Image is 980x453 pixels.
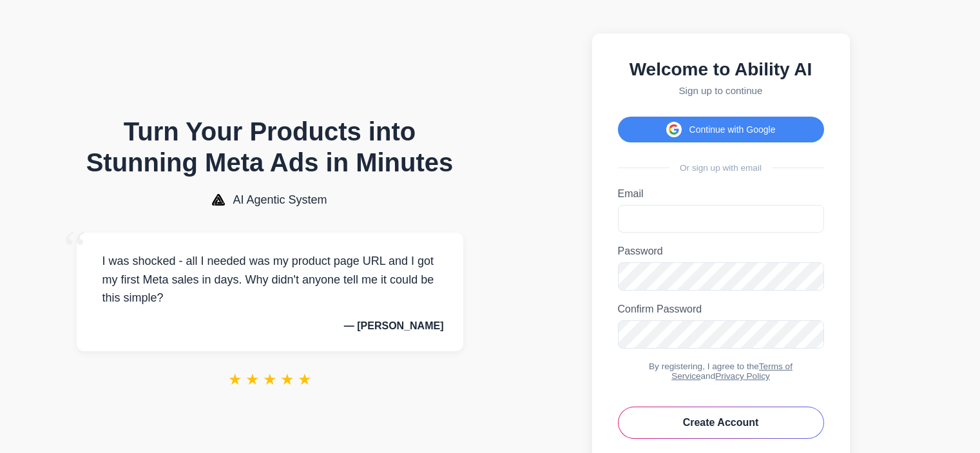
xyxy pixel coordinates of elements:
p: — [PERSON_NAME] [96,320,444,332]
button: Create Account [618,407,824,439]
span: ★ [280,371,294,389]
button: Continue with Google [618,117,824,142]
span: ★ [298,371,312,389]
label: Email [618,188,824,200]
label: Password [618,246,824,257]
p: I was shocked - all I needed was my product page URL and I got my first Meta sales in days. Why d... [96,252,444,307]
img: AI Agentic System Logo [212,194,225,206]
span: ★ [245,371,260,389]
span: ★ [263,371,277,389]
p: Sign up to continue [618,85,824,96]
h1: Turn Your Products into Stunning Meta Ads in Minutes [77,116,463,178]
span: ★ [228,371,242,389]
span: AI Agentic System [233,193,327,207]
a: Terms of Service [671,361,793,381]
div: By registering, I agree to the and [618,361,824,381]
a: Privacy Policy [715,371,770,381]
div: Or sign up with email [618,163,824,173]
span: “ [64,220,87,278]
h2: Welcome to Ability AI [618,59,824,80]
label: Confirm Password [618,304,824,315]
